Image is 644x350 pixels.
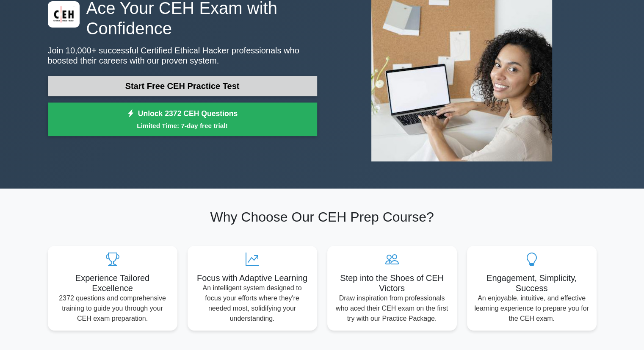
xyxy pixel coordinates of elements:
p: Draw inspiration from professionals who aced their CEH exam on the first try with our Practice Pa... [334,293,450,324]
small: Limited Time: 7-day free trial! [58,121,307,131]
a: Start Free CEH Practice Test [48,76,317,96]
h5: Step into the Shoes of CEH Victors [334,273,450,293]
p: An intelligent system designed to focus your efforts where they're needed most, solidifying your ... [194,283,310,324]
a: Unlock 2372 CEH QuestionsLimited Time: 7-day free trial! [48,103,317,136]
h2: Why Choose Our CEH Prep Course? [48,209,597,225]
h5: Experience Tailored Excellence [55,273,171,293]
h5: Focus with Adaptive Learning [194,273,310,283]
p: 2372 questions and comprehensive training to guide you through your CEH exam preparation. [55,293,171,324]
p: An enjoyable, intuitive, and effective learning experience to prepare you for the CEH exam. [474,293,590,324]
h5: Engagement, Simplicity, Success [474,273,590,293]
p: Join 10,000+ successful Certified Ethical Hacker professionals who boosted their careers with our... [48,45,317,66]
